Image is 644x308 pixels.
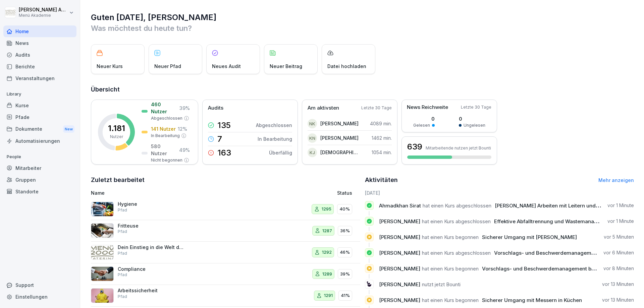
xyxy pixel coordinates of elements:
p: Mitarbeitende nutzen jetzt Bounti [426,145,491,150]
p: 1.181 [108,124,125,132]
span: hat einen Kurs begonnen [422,297,479,303]
p: 1295 [322,206,331,212]
p: Dein Einstieg in die Welt der Menü 2000 Akademie [118,244,185,250]
p: Gelesen [413,122,430,128]
div: Home [3,25,76,37]
p: Fritteuse [118,223,185,229]
p: Letzte 30 Tage [361,105,392,111]
a: Berichte [3,61,76,72]
h3: 639 [407,141,422,152]
p: Datei hochladen [327,63,366,70]
div: New [63,125,74,133]
span: hat einen Kurs abgeschlossen [422,250,491,256]
p: Nutzer [110,134,123,140]
p: In Bearbeitung [151,133,180,139]
p: Abgeschlossen [256,122,292,129]
p: 36% [340,228,350,234]
p: [PERSON_NAME] Ahlers [19,7,68,13]
h2: Aktivitäten [365,175,398,185]
p: 580 Nutzer [151,143,177,157]
span: [PERSON_NAME] [379,234,420,240]
span: Sicherer Umgang mit [PERSON_NAME] [482,234,577,240]
p: Status [337,189,352,196]
a: ArbeitssicherheitPfad129141% [91,285,360,307]
p: Audits [208,104,223,112]
p: vor 1 Minute [607,202,634,209]
p: Pfad [118,294,127,300]
span: Vorschlags- und Beschwerdemanagement bei Menü 2000 [482,265,625,272]
p: Neuer Beitrag [270,63,302,70]
p: In Bearbeitung [258,135,292,142]
img: wqxkok33wadzd5klxy6nhlik.png [91,245,114,260]
h1: Guten [DATE], [PERSON_NAME] [91,12,634,23]
span: hat einen Kurs abgeschlossen [422,218,491,225]
p: 4089 min. [370,120,392,127]
p: vor 5 Minuten [604,234,634,240]
a: Dein Einstieg in die Welt der Menü 2000 AkademiePfad129246% [91,242,360,263]
p: 141 Nutzer [151,125,176,132]
p: Was möchtest du heute tun? [91,23,634,34]
div: KN [308,133,317,143]
span: hat einen Kurs begonnen [422,265,479,272]
p: Pfad [118,272,127,278]
p: 1291 [324,292,333,299]
p: vor 6 Minuten [603,249,634,256]
p: Arbeitssicherheit [118,288,185,294]
p: 1287 [322,228,332,234]
div: Pfade [3,111,76,123]
p: 46% [340,249,350,256]
span: hat einen Kurs begonnen [422,234,479,240]
p: 7 [217,135,222,143]
a: Gruppen [3,174,76,186]
p: [PERSON_NAME] [320,134,359,141]
p: 0 [459,115,485,122]
p: Am aktivsten [308,104,339,112]
p: 1462 min. [372,134,392,141]
p: Library [3,89,76,100]
p: 1292 [322,249,332,256]
p: Ungelesen [464,122,485,128]
div: NK [308,119,317,128]
p: 135 [217,121,231,129]
p: Neuer Kurs [97,63,123,70]
p: People [3,151,76,162]
a: Veranstaltungen [3,72,76,84]
a: News [3,37,76,49]
span: Ahmadkhan Sirat [379,202,421,209]
div: Mitarbeiter [3,162,76,174]
span: [PERSON_NAME] [379,218,420,225]
span: [PERSON_NAME] [379,250,420,256]
p: Pfad [118,207,127,213]
p: Neues Audit [212,63,241,70]
a: Kurse [3,100,76,111]
span: [PERSON_NAME] [379,281,420,288]
p: 1289 [322,271,332,278]
p: 12 % [178,125,187,132]
p: 39 % [179,105,190,112]
p: News Reichweite [407,104,448,111]
a: HygienePfad129540% [91,198,360,220]
span: Effektive Abfalltrennung und Wastemanagement im Catering [494,218,643,225]
p: 39% [340,271,350,278]
p: 49 % [179,146,190,153]
p: 41% [341,292,350,299]
div: Dokumente [3,123,76,135]
a: Audits [3,49,76,61]
a: Standorte [3,186,76,197]
div: Automatisierungen [3,135,76,147]
p: 40% [339,206,350,212]
p: Menü Akademie [19,13,68,18]
span: [PERSON_NAME] [379,265,420,272]
span: [PERSON_NAME] [379,297,420,303]
p: Pfad [118,250,127,256]
p: vor 1 Minute [607,218,634,225]
span: Vorschlags- und Beschwerdemanagement bei Menü 2000 [494,250,637,256]
a: FritteusePfad128736% [91,220,360,242]
p: Letzte 30 Tage [461,104,491,110]
p: Nicht begonnen [151,157,182,163]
